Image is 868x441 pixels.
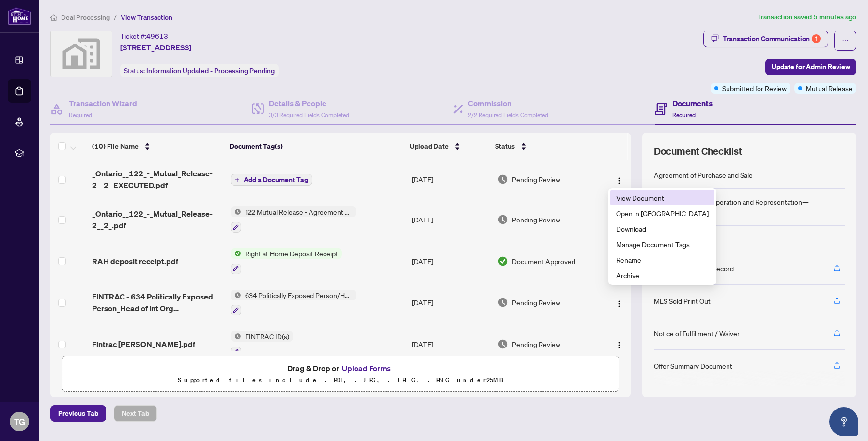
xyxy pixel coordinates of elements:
span: _Ontario__122_-_Mutual_Release-2__2_ EXECUTED.pdf [92,168,223,191]
img: Document Status [497,214,508,225]
span: Required [672,111,696,119]
button: Update for Admin Review [765,59,856,75]
td: [DATE] [408,323,494,365]
span: Pending Review [512,297,560,308]
div: MLS Sold Print Out [654,296,711,306]
span: [STREET_ADDRESS] [120,42,191,53]
img: svg%3e [51,31,112,77]
span: Deal Processing [61,13,110,22]
img: Document Status [497,297,508,308]
button: Previous Tab [50,405,106,422]
th: Upload Date [406,133,491,160]
span: Pending Review [512,214,560,225]
span: 2/2 Required Fields Completed [468,111,548,119]
span: FINTRAC - 634 Politically Exposed Person_Head of Int Org Checklist_Record A - PropTx-OREA_[DATE] ... [92,291,223,314]
span: Archive [616,270,709,281]
span: Manage Document Tags [616,239,709,250]
span: Status [495,141,515,152]
h4: Documents [672,97,713,109]
span: Open in [GEOGRAPHIC_DATA] [616,208,709,219]
th: (10) File Name [88,133,226,160]
button: Logo [611,295,627,310]
span: Fintrac [PERSON_NAME].pdf [92,338,195,350]
button: Status IconRight at Home Deposit Receipt [231,248,342,274]
span: TG [14,415,25,428]
img: Status Icon [231,331,241,342]
img: Logo [615,300,623,308]
span: Pending Review [512,339,560,349]
span: FINTRAC ID(s) [241,331,293,342]
h4: Transaction Wizard [69,97,137,109]
div: Offer Summary Document [654,361,732,371]
button: Status Icon122 Mutual Release - Agreement of Purchase and Sale [231,206,356,233]
img: Logo [615,341,623,349]
td: [DATE] [408,160,494,199]
span: Required [69,111,92,119]
button: Next Tab [114,405,157,422]
img: logo [8,7,31,25]
div: Agreement of Purchase and Sale [654,170,753,180]
span: Upload Date [410,141,449,152]
button: Open asap [829,407,858,436]
span: Document Checklist [654,144,742,158]
button: Status Icon634 Politically Exposed Person/Head of International Organization Checklist/Record [231,290,356,316]
span: RAH deposit receipt.pdf [92,255,178,267]
td: [DATE] [408,282,494,324]
div: Ticket #: [120,31,168,42]
span: Download [616,223,709,234]
button: Logo [611,172,627,187]
th: Document Tag(s) [226,133,405,160]
p: Supported files include .PDF, .JPG, .JPEG, .PNG under 25 MB [68,375,613,386]
span: Information Updated - Processing Pending [146,66,275,75]
span: plus [235,177,240,182]
span: Right at Home Deposit Receipt [241,248,342,259]
img: Document Status [497,174,508,185]
img: Status Icon [231,290,241,300]
span: View Transaction [121,13,172,22]
span: 3/3 Required Fields Completed [269,111,349,119]
img: Document Status [497,256,508,267]
td: [DATE] [408,199,494,240]
span: Rename [616,254,709,265]
img: Document Status [497,339,508,349]
div: Confirmation of Co-operation and Representation—Buyer/Seller [654,196,845,218]
span: ellipsis [842,37,849,44]
img: Status Icon [231,206,241,217]
button: Logo [611,336,627,352]
span: Pending Review [512,174,560,185]
div: Notice of Fulfillment / Waiver [654,328,740,339]
article: Transaction saved 5 minutes ago [757,12,856,23]
th: Status [491,133,598,160]
span: Submitted for Review [722,83,787,94]
td: [DATE] [408,240,494,282]
button: Add a Document Tag [231,174,312,186]
img: Status Icon [231,248,241,259]
span: 634 Politically Exposed Person/Head of International Organization Checklist/Record [241,290,356,300]
h4: Details & People [269,97,349,109]
button: Upload Forms [339,362,394,375]
span: Update for Admin Review [772,59,850,75]
div: Status: [120,64,279,77]
span: Drag & Drop or [287,362,394,375]
span: _Ontario__122_-_Mutual_Release-2__2_.pdf [92,208,223,231]
span: 49613 [146,32,168,41]
span: Previous Tab [58,406,98,421]
span: Mutual Release [806,83,852,94]
div: 1 [812,34,821,43]
li: / [114,12,117,23]
span: (10) File Name [92,141,139,152]
h4: Commission [468,97,548,109]
span: 122 Mutual Release - Agreement of Purchase and Sale [241,206,356,217]
span: home [50,14,57,21]
span: Document Approved [512,256,575,267]
button: Transaction Communication1 [703,31,828,47]
span: View Document [616,192,709,203]
button: Status IconFINTRAC ID(s) [231,331,293,357]
div: Transaction Communication [723,31,821,47]
span: Drag & Drop orUpload FormsSupported files include .PDF, .JPG, .JPEG, .PNG under25MB [62,356,619,392]
img: Logo [615,177,623,185]
span: Add a Document Tag [244,176,308,183]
